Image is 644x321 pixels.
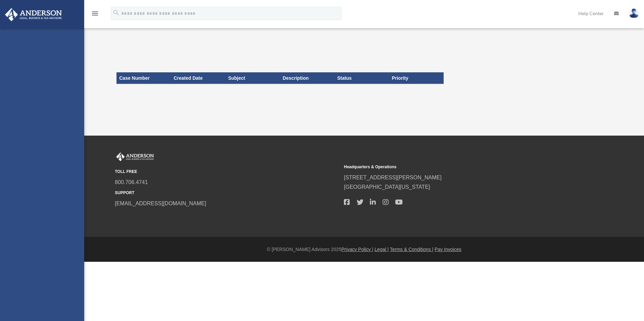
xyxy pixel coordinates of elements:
[115,168,339,175] small: TOLL FREE
[112,9,120,16] i: search
[344,164,568,171] small: Headquarters & Operations
[225,72,280,84] th: Subject
[629,8,639,18] img: User Pic
[84,245,644,254] div: © [PERSON_NAME] Advisors 2025
[375,247,389,252] a: Legal |
[117,72,171,84] th: Case Number
[3,8,64,21] img: Anderson Advisors Platinum Portal
[115,201,206,206] a: [EMAIL_ADDRESS][DOMAIN_NAME]
[115,179,148,185] a: 800.706.4741
[171,72,225,84] th: Created Date
[342,247,374,252] a: Privacy Policy |
[91,12,99,17] a: menu
[280,72,334,84] th: Description
[344,175,442,180] a: [STREET_ADDRESS][PERSON_NAME]
[344,184,430,190] a: [GEOGRAPHIC_DATA][US_STATE]
[390,247,433,252] a: Terms & Conditions |
[115,189,339,197] small: SUPPORT
[91,9,99,17] i: menu
[115,152,155,161] img: Anderson Advisors Platinum Portal
[434,247,461,252] a: Pay Invoices
[389,72,444,84] th: Priority
[334,72,389,84] th: Status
